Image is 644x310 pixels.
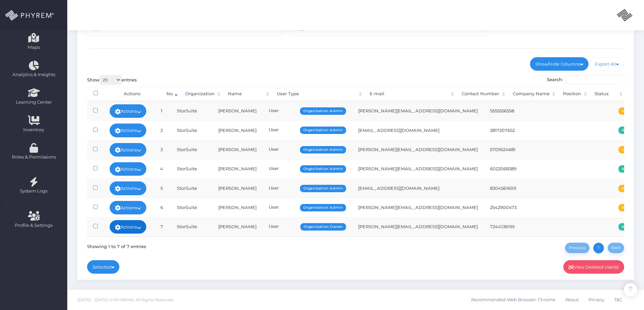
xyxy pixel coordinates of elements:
[271,87,364,101] th: User Type: activate to sort column ascending
[484,217,533,236] td: 7244136195
[269,107,346,114] div: User
[110,104,147,118] a: Actions
[4,188,63,195] span: System Logs
[484,101,533,120] td: 5555556558
[484,140,533,159] td: 5709524681
[618,127,638,134] span: Active
[171,159,212,178] td: StorSuite
[352,198,484,217] td: [PERSON_NAME][EMAIL_ADDRESS][DOMAIN_NAME]
[364,87,455,101] th: E-mail: activate to sort column ascending
[530,57,589,71] a: Show/Hide Columns
[507,87,557,101] th: Company Name: activate to sort column ascending
[4,71,63,78] span: Analytics & Insights
[110,220,147,234] a: Actions
[171,178,212,198] td: StorSuite
[104,87,160,101] th: Actions
[484,198,533,217] td: 2542900473
[352,178,484,198] td: [EMAIL_ADDRESS][DOMAIN_NAME]
[456,87,507,101] th: Contact Number: activate to sort column ascending
[179,87,222,101] th: Organization: activate to sort column ascending
[484,159,533,178] td: 6022068389
[110,181,147,195] a: Actions
[152,140,171,159] td: 3
[4,154,63,161] span: Roles & Permissions
[212,101,263,120] td: [PERSON_NAME]
[110,143,147,157] a: Actions
[618,185,641,192] span: Inactive
[110,201,147,214] a: Actions
[352,159,484,178] td: [PERSON_NAME][EMAIL_ADDRESS][DOMAIN_NAME]
[171,217,212,236] td: StorSuite
[87,241,146,250] div: Showing 1 to 7 of 7 entries
[300,107,346,115] span: Organization Admin
[300,127,346,134] span: Organization Admin
[152,101,171,120] td: 1
[269,204,346,211] div: User
[171,120,212,140] td: StorSuite
[618,223,638,231] span: Active
[618,107,641,115] span: Inactive
[618,204,641,211] span: Inactive
[484,178,533,198] td: 8304561609
[300,165,346,173] span: Organization Admin
[212,217,263,236] td: [PERSON_NAME]
[352,217,484,236] td: [PERSON_NAME][EMAIL_ADDRESS][DOMAIN_NAME]
[110,124,147,137] a: Actions
[171,140,212,159] td: StorSuite
[269,127,346,133] div: User
[300,146,346,153] span: Organization Admin
[352,120,484,140] td: [EMAIL_ADDRESS][DOMAIN_NAME]
[618,165,638,173] span: Active
[212,178,263,198] td: [PERSON_NAME]
[557,87,589,101] th: Position: activate to sort column ascending
[212,120,263,140] td: [PERSON_NAME]
[212,140,263,159] td: [PERSON_NAME]
[589,293,604,307] span: Privacy
[565,75,624,84] input: Search:
[471,293,556,307] span: Recommended Web Browser: Chrome
[565,293,579,307] span: About
[352,101,484,120] td: [PERSON_NAME][EMAIL_ADDRESS][DOMAIN_NAME]
[614,290,622,310] a: T&C
[269,165,346,172] div: User
[212,159,263,178] td: [PERSON_NAME]
[160,87,179,101] th: No: activate to sort column ascending
[110,162,147,176] a: Actions
[300,204,346,211] span: Organization Admin
[4,127,63,133] span: Inventory
[589,290,604,310] a: Privacy
[614,293,622,307] span: T&C
[87,260,120,274] a: Selected
[593,243,604,253] a: 1
[100,75,121,85] select: Showentries
[152,217,171,236] td: 7
[152,120,171,140] td: 2
[269,223,346,230] div: User
[589,87,624,101] th: Status: activate to sort column ascending
[300,223,346,231] span: Organization Owner
[352,140,484,159] td: [PERSON_NAME][EMAIL_ADDRESS][DOMAIN_NAME]
[547,75,624,84] label: Search:
[563,260,624,274] a: View Deleted User(s)
[471,290,556,310] a: Recommended Web Browser: Chrome
[87,75,137,85] label: Show entries
[171,101,212,120] td: StorSuite
[4,99,63,106] span: Learning Center
[152,178,171,198] td: 5
[618,146,641,153] span: Inactive
[300,185,346,192] span: Organization Admin
[269,185,346,192] div: User
[565,290,579,310] a: About
[212,198,263,217] td: [PERSON_NAME]
[15,222,52,229] span: Profile & Settings
[28,44,40,51] span: Maps
[222,87,271,101] th: Name: activate to sort column ascending
[152,159,171,178] td: 4
[269,146,346,153] div: User
[484,120,533,140] td: 2817207652
[171,198,212,217] td: StorSuite
[152,198,171,217] td: 6
[590,57,624,71] a: Export All
[77,298,174,302] span: [DATE] - [DATE] © PHYREM®. All Rights Reserved.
